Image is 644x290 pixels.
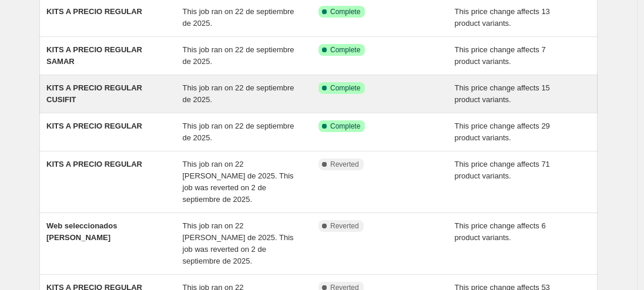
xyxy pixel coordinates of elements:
[330,122,360,131] span: Complete
[330,7,360,16] span: Complete
[455,45,546,66] span: This price change affects 7 product variants.
[455,7,550,28] span: This price change affects 13 product variants.
[183,122,294,142] span: This job ran on 22 de septiembre de 2025.
[46,160,142,168] span: KITS A PRECIO REGULAR
[330,45,360,55] span: Complete
[46,45,142,66] span: KITS A PRECIO REGULAR SAMAR
[330,83,360,93] span: Complete
[183,7,294,28] span: This job ran on 22 de septiembre de 2025.
[455,221,546,242] span: This price change affects 6 product variants.
[46,122,142,130] span: KITS A PRECIO REGULAR
[46,221,117,242] span: Web seleccionados [PERSON_NAME]
[455,83,550,104] span: This price change affects 15 product variants.
[455,160,550,180] span: This price change affects 71 product variants.
[183,160,294,204] span: This job ran on 22 [PERSON_NAME] de 2025. This job was reverted on 2 de septiembre de 2025.
[330,160,359,169] span: Reverted
[46,7,142,16] span: KITS A PRECIO REGULAR
[330,221,359,231] span: Reverted
[46,83,142,104] span: KITS A PRECIO REGULAR CUSIFIT
[183,45,294,66] span: This job ran on 22 de septiembre de 2025.
[183,83,294,104] span: This job ran on 22 de septiembre de 2025.
[455,122,550,142] span: This price change affects 29 product variants.
[183,221,294,265] span: This job ran on 22 [PERSON_NAME] de 2025. This job was reverted on 2 de septiembre de 2025.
